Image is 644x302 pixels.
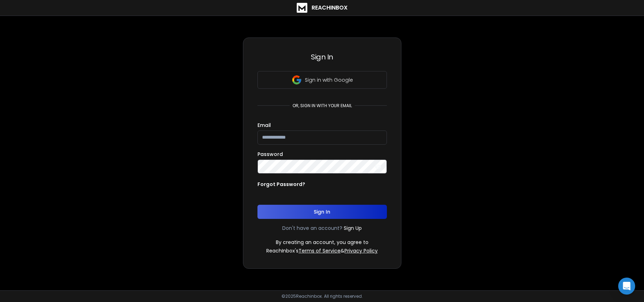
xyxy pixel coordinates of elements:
[257,181,305,188] p: Forgot Password?
[298,247,341,254] a: Terms of Service
[290,103,355,109] p: or, sign in with your email
[344,247,378,254] a: Privacy Policy
[297,3,348,13] a: ReachInbox
[257,123,271,128] label: Email
[266,247,378,254] p: ReachInbox's &
[297,3,307,13] img: logo
[257,152,283,157] label: Password
[282,225,342,232] p: Don't have an account?
[257,205,387,219] button: Sign In
[276,239,369,246] p: By creating an account, you agree to
[344,225,362,232] a: Sign Up
[282,294,363,299] p: © 2025 Reachinbox. All rights reserved.
[618,278,635,295] div: Open Intercom Messenger
[312,4,348,12] h1: ReachInbox
[305,76,353,83] p: Sign in with Google
[257,52,387,62] h3: Sign In
[257,71,387,89] button: Sign in with Google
